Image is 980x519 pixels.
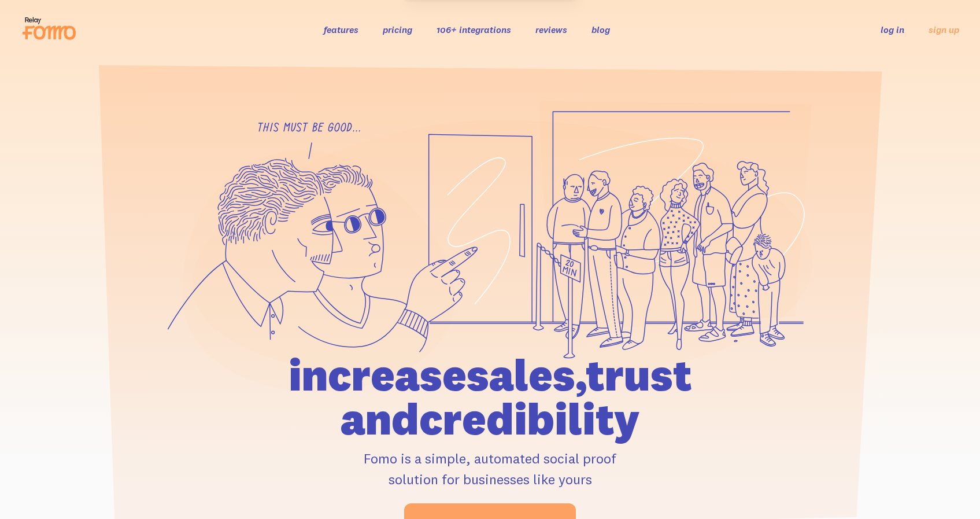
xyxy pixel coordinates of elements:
a: log in [881,24,904,35]
p: Fomo is a simple, automated social proof solution for businesses like yours [223,448,758,489]
a: features [324,24,358,35]
a: reviews [535,24,567,35]
a: blog [591,24,610,35]
a: 106+ integrations [437,24,511,35]
a: pricing [383,24,412,35]
h1: increase sales, trust and credibility [223,353,758,441]
a: sign up [929,24,959,36]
